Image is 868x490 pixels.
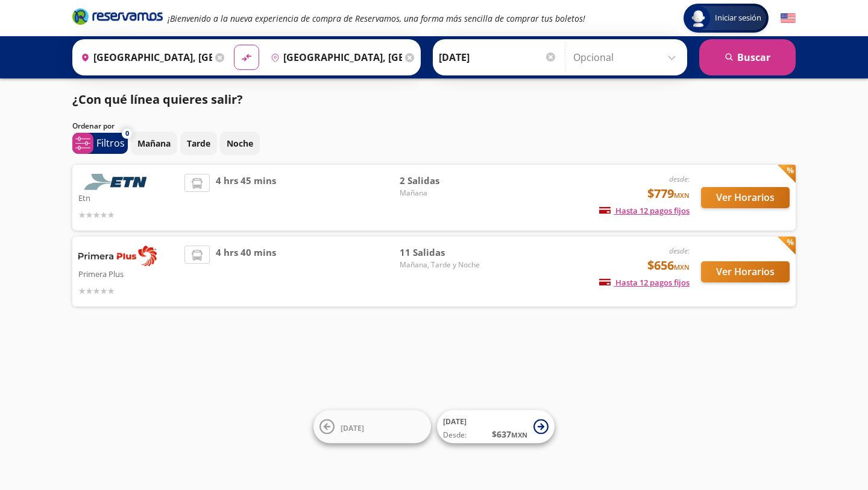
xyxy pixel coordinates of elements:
input: Opcional [573,42,681,72]
button: Ver Horarios [701,187,790,208]
p: ¿Con qué línea quieres salir? [72,91,243,109]
p: Primera Plus [78,266,178,281]
span: Mañana, Tarde y Noche [400,259,484,270]
span: $779 [647,185,690,203]
span: Iniciar sesión [710,12,766,24]
button: Noche [220,132,260,155]
button: Ver Horarios [701,261,790,282]
span: [DATE] [443,416,467,427]
span: 4 hrs 45 mins [216,174,276,221]
input: Buscar Origen [76,42,212,72]
img: Primera Plus [78,246,157,266]
input: Elegir Fecha [439,42,557,72]
button: Tarde [180,132,217,155]
button: [DATE] [313,410,431,444]
button: [DATE]Desde:$637MXN [437,410,555,444]
span: [DATE] [341,422,364,433]
small: MXN [511,430,527,439]
span: Desde: [443,430,467,441]
button: Buscar [699,39,796,75]
span: 0 [125,129,129,139]
span: $ 637 [492,428,527,441]
input: Buscar Destino [266,42,402,72]
span: 2 Salidas [400,174,484,188]
span: Hasta 12 pagos fijos [599,205,690,216]
p: Etn [78,190,178,205]
p: Tarde [187,137,210,150]
img: Etn [78,174,157,190]
button: Mañana [131,132,177,155]
span: $656 [647,256,690,275]
span: Mañana [400,188,484,199]
small: MXN [674,262,690,272]
em: ¡Bienvenido a la nueva experiencia de compra de Reservamos, una forma más sencilla de comprar tus... [168,13,585,24]
p: Filtros [96,136,125,150]
span: 11 Salidas [400,246,484,259]
p: Noche [227,137,253,150]
em: desde: [669,174,690,184]
p: Ordenar por [72,121,115,132]
p: Mañana [137,137,171,150]
a: Brand Logo [72,7,163,29]
em: desde: [669,246,690,256]
i: Brand Logo [72,7,163,25]
span: 4 hrs 40 mins [216,246,276,297]
span: Hasta 12 pagos fijos [599,277,690,288]
button: English [781,11,796,26]
button: 0Filtros [72,133,128,154]
small: MXN [674,191,690,200]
